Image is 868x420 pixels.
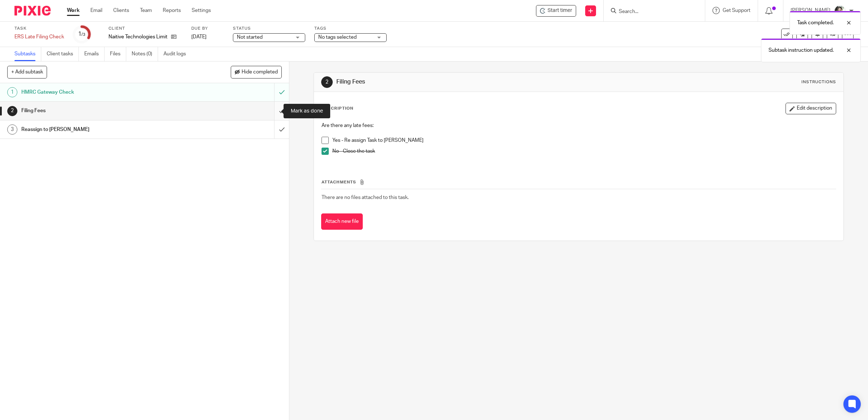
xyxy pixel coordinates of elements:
div: 2 [321,76,333,88]
span: No tags selected [318,35,357,40]
label: Client [109,26,182,31]
button: Attach new file [321,213,363,230]
p: Yes - Re assign Task to [PERSON_NAME] [332,137,836,144]
a: Emails [84,47,105,61]
span: [DATE] [191,34,207,39]
small: /3 [81,33,85,37]
a: Team [140,7,152,14]
p: Task completed. [797,19,834,26]
button: Hide completed [231,66,282,78]
h1: Filing Fees [21,105,185,116]
label: Task [14,26,64,31]
div: Naitive Technologies Limited - ERS Late Filing Check [536,5,576,17]
label: Due by [191,26,224,31]
a: Settings [192,7,211,14]
div: Instructions [801,79,836,85]
p: Description [321,106,353,111]
a: Notes (0) [132,47,158,61]
div: 3 [7,124,17,135]
span: There are no files attached to this task. [322,195,409,200]
img: Pixie [14,6,51,16]
span: Attachments [322,180,356,184]
a: Reports [163,7,181,14]
a: Files [110,47,126,61]
label: Tags [314,26,387,31]
a: Email [90,7,102,14]
label: Status [233,26,305,31]
a: Subtasks [14,47,41,61]
a: Client tasks [47,47,79,61]
p: Subtask instruction updated. [769,47,834,54]
p: No - Close the task [332,148,836,155]
div: 2 [7,106,17,116]
button: Edit description [786,103,836,114]
a: Clients [113,7,129,14]
img: barbara-raine-.jpg [834,5,846,17]
h1: Reassign to [PERSON_NAME] [21,124,185,135]
span: Hide completed [242,69,278,75]
a: Work [67,7,80,14]
div: 1 [78,30,85,38]
button: + Add subtask [7,66,47,78]
h1: Filing Fees [336,78,594,86]
div: ERS Late Filing Check [14,33,64,41]
div: 1 [7,87,17,97]
h1: HMRC Gateway Check [21,87,185,98]
p: Naitive Technologies Limited [109,33,167,41]
span: Not started [237,35,263,40]
a: Audit logs [163,47,191,61]
p: Are there any late fees: [322,122,836,129]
